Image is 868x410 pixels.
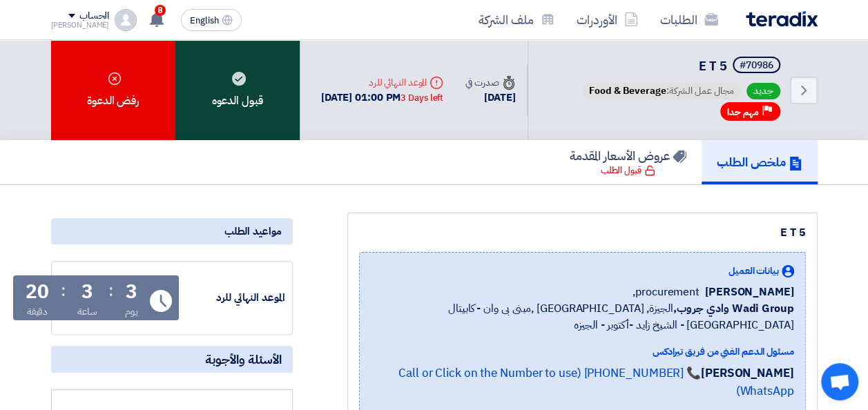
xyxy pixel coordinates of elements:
div: [DATE] 01:00 PM [321,90,443,106]
a: ملف الشركة [467,3,566,36]
span: مهم جدا [727,106,759,119]
div: مواعيد الطلب [51,218,293,244]
a: 📞 [PHONE_NUMBER] (Call or Click on the Number to use WhatsApp) [398,364,794,400]
div: : [61,278,66,303]
a: الأوردرات [566,3,649,36]
div: قبول الدعوه [175,40,300,140]
div: الموعد النهائي للرد [182,290,285,306]
a: عروض الأسعار المقدمة قبول الطلب [554,140,702,184]
span: E T 5 [699,57,727,75]
span: جديد [746,83,780,99]
div: صدرت في [465,75,515,90]
div: E T 5 [359,224,806,241]
span: Food & Beverage [589,84,666,98]
div: [PERSON_NAME] [51,21,110,29]
div: : [108,278,113,303]
strong: [PERSON_NAME] [701,364,794,382]
span: الجيزة, [GEOGRAPHIC_DATA] ,مبنى بى وان - كابيتال [GEOGRAPHIC_DATA] - الشيخ زايد -أكتوبر - الجيزه [371,300,794,333]
img: Teradix logo [746,11,818,27]
div: #70986 [740,61,773,70]
h5: E T 5 [579,57,783,76]
button: English [181,9,242,31]
div: دقيقة [27,304,48,319]
div: 3 Days left [401,91,443,105]
span: بيانات العميل [729,264,779,278]
div: الحساب [79,10,109,22]
span: 8 [155,5,166,16]
span: مجال عمل الشركة: [582,83,741,99]
a: ملخص الطلب [702,140,818,184]
div: 3 [126,282,137,302]
h5: ملخص الطلب [717,154,802,170]
a: Open chat [821,363,858,400]
div: 20 [26,282,49,302]
div: 3 [81,282,93,302]
span: الأسئلة والأجوبة [205,351,282,367]
span: procurement, [633,284,700,300]
div: يوم [125,304,138,319]
div: [DATE] [465,90,515,106]
div: قبول الطلب [601,164,655,177]
div: ساعة [77,304,97,319]
span: [PERSON_NAME] [705,284,794,300]
b: Wadi Group وادي جروب, [673,300,794,317]
h5: عروض الأسعار المقدمة [570,148,686,164]
span: English [190,16,219,26]
img: profile_test.png [115,9,137,31]
div: رفض الدعوة [51,40,175,140]
div: مسئول الدعم الفني من فريق تيرادكس [371,344,794,359]
div: الموعد النهائي للرد [321,75,443,90]
a: الطلبات [649,3,729,36]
